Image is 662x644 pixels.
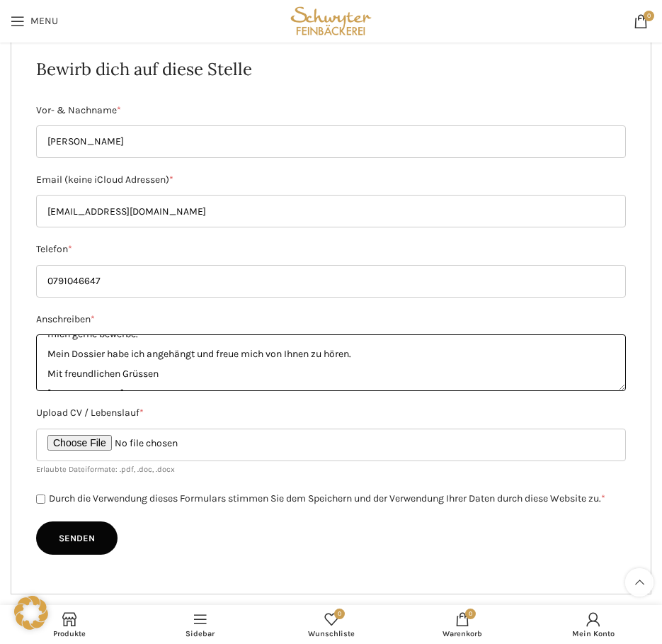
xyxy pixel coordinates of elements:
label: Anschreiben [36,312,626,327]
label: Telefon [36,242,626,257]
span: Warenkorb [404,629,520,638]
label: Email (keine iCloud Adressen) [36,172,626,188]
span: Mein Konto [535,629,651,638]
span: 0 [644,11,654,21]
span: Menu [30,16,58,26]
span: Wunschliste [273,629,389,638]
label: Durch die Verwendung dieses Formulars stimmen Sie dem Speichern und der Verwendung Ihrer Daten du... [49,492,605,504]
a: Produkte [4,609,135,640]
a: 0 Wunschliste [266,609,396,640]
span: Sidebar [142,629,258,638]
a: 0 Warenkorb [396,609,527,640]
a: 0 [627,7,655,35]
input: Senden [36,521,118,555]
div: Meine Wunschliste [266,609,396,640]
a: Mein Konto [527,609,658,640]
label: Upload CV / Lebenslauf [36,405,626,421]
span: Produkte [11,629,127,638]
small: Erlaubte Dateiformate: .pdf, .doc, .docx [36,465,175,474]
span: 0 [334,609,345,619]
div: My cart [396,609,527,640]
label: Vor- & Nachname [36,103,626,118]
a: Sidebar [135,609,266,640]
a: Site logo [287,14,375,26]
a: Open mobile menu [4,7,65,35]
a: Scroll to top button [625,568,654,597]
span: 0 [465,609,476,619]
h2: Bewirb dich auf diese Stelle [36,57,626,81]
